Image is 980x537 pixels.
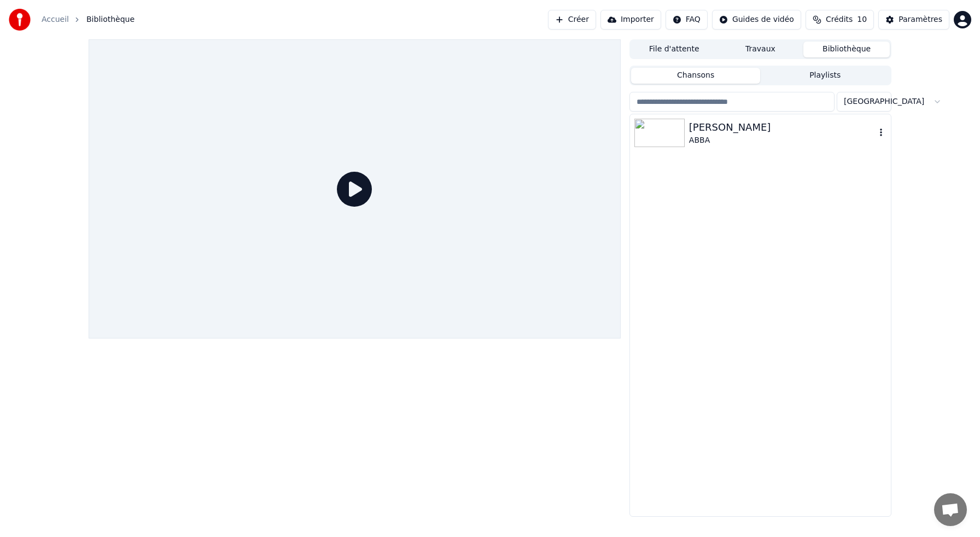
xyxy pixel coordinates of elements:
[934,493,967,526] a: Ouvrir le chat
[86,14,135,25] span: Bibliothèque
[548,10,596,30] button: Créer
[631,68,761,84] button: Chansons
[844,96,924,107] span: [GEOGRAPHIC_DATA]
[689,120,876,135] div: [PERSON_NAME]
[857,14,867,25] span: 10
[666,10,708,30] button: FAQ
[899,14,942,25] div: Paramètres
[631,42,717,57] button: File d'attente
[878,10,949,30] button: Paramètres
[689,135,876,146] div: ABBA
[712,10,801,30] button: Guides de vidéo
[9,9,31,31] img: youka
[760,68,890,84] button: Playlists
[826,14,853,25] span: Crédits
[806,10,874,30] button: Crédits10
[42,14,135,25] nav: breadcrumb
[42,14,69,25] a: Accueil
[717,42,804,57] button: Travaux
[803,42,890,57] button: Bibliothèque
[600,10,661,30] button: Importer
